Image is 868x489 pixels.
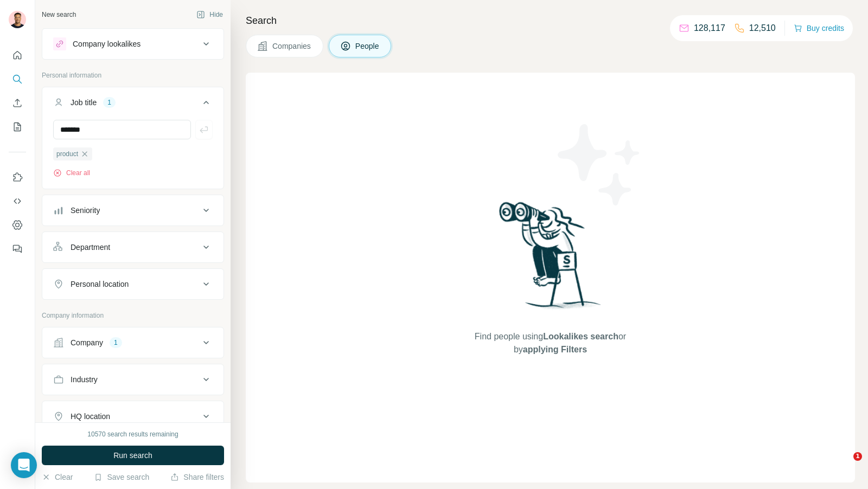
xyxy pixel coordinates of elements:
[11,452,37,478] div: Open Intercom Messenger
[42,89,224,120] button: Job title1
[42,70,224,80] p: Personal information
[749,22,776,35] p: 12,510
[71,97,97,108] div: Job title
[42,403,224,429] button: HQ location
[103,98,116,107] div: 1
[9,168,26,187] button: Use Surfe on LinkedIn
[694,22,725,35] p: 128,117
[42,10,76,20] div: New search
[42,234,224,260] button: Department
[42,366,224,393] button: Industry
[42,271,224,297] button: Personal location
[56,149,78,159] span: product
[831,452,857,478] iframe: Intercom live chat
[42,197,224,223] button: Seniority
[189,7,231,23] button: Hide
[463,330,637,356] span: Find people using or by
[170,472,224,482] button: Share filters
[9,69,26,89] button: Search
[794,21,844,36] button: Buy credits
[42,311,224,320] p: Company information
[494,199,607,320] img: Surfe Illustration - Woman searching with binoculars
[9,117,26,137] button: My lists
[110,338,122,348] div: 1
[71,337,103,348] div: Company
[87,429,178,439] div: 10570 search results remaining
[42,472,73,482] button: Clear
[272,41,312,52] span: Companies
[9,191,26,211] button: Use Surfe API
[71,205,100,216] div: Seniority
[9,215,26,235] button: Dashboard
[9,46,26,65] button: Quick start
[42,31,224,57] button: Company lookalikes
[355,41,380,52] span: People
[71,242,110,253] div: Department
[246,13,855,28] h4: Search
[853,452,862,461] span: 1
[71,279,129,289] div: Personal location
[9,11,26,28] img: Avatar
[551,116,648,214] img: Surfe Illustration - Stars
[73,38,141,49] div: Company lookalikes
[9,93,26,113] button: Enrich CSV
[523,345,587,354] span: applying Filters
[71,374,98,385] div: Industry
[42,446,224,465] button: Run search
[9,239,26,259] button: Feedback
[113,450,152,461] span: Run search
[53,168,90,178] button: Clear all
[71,411,110,422] div: HQ location
[543,332,618,341] span: Lookalikes search
[94,472,149,482] button: Save search
[42,330,224,356] button: Company1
